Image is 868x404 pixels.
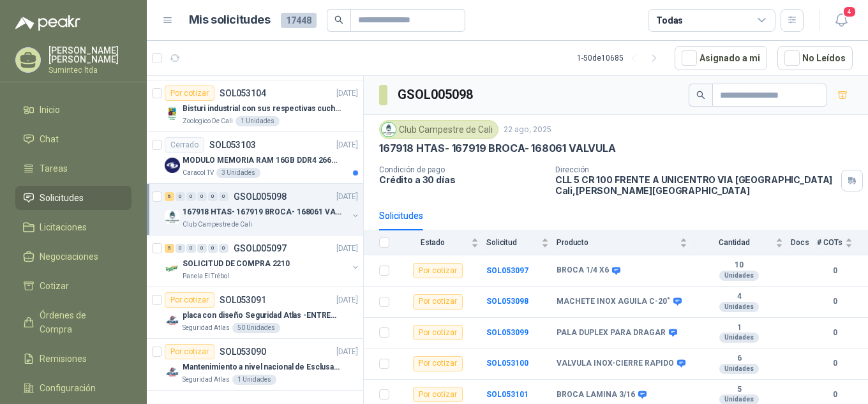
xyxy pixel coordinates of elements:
a: Configuración [15,376,131,400]
b: BROCA LAMINA 3/16 [557,390,635,400]
b: 1 [695,323,783,333]
div: 0 [176,192,185,201]
th: # COTs [817,230,868,255]
h1: Mis solicitudes [189,11,271,29]
p: CLL 5 CR 100 FRENTE A UNICENTRO VIA [GEOGRAPHIC_DATA] Cali , [PERSON_NAME][GEOGRAPHIC_DATA] [555,174,836,196]
th: Solicitud [486,230,557,255]
a: SOL053097 [486,266,528,275]
p: Seguridad Atlas [183,375,230,385]
span: Negociaciones [40,250,98,264]
span: Tareas [40,161,68,176]
b: 4 [695,292,783,302]
p: 167918 HTAS- 167919 BROCA- 168061 VALVULA [379,142,616,155]
span: Solicitud [486,238,539,247]
span: Inicio [40,103,60,117]
p: SOL053104 [220,89,266,98]
p: Dirección [555,165,836,174]
a: Cotizar [15,274,131,298]
div: Por cotizar [165,86,214,101]
a: Por cotizarSOL053090[DATE] Company LogoMantenimiento a nivel nacional de Esclusas de SeguridadSeg... [147,339,363,391]
p: [DATE] [336,243,358,255]
b: 0 [817,389,853,401]
b: 0 [817,265,853,277]
p: Condición de pago [379,165,545,174]
p: Club Campestre de Cali [183,220,252,230]
img: Company Logo [165,261,180,276]
button: Asignado a mi [675,46,767,70]
a: Órdenes de Compra [15,303,131,341]
div: Unidades [719,333,759,343]
button: No Leídos [777,46,853,70]
span: Remisiones [40,352,87,366]
p: Panela El Trébol [183,271,229,281]
div: Club Campestre de Cali [379,120,498,139]
div: 0 [176,244,185,253]
a: 6 0 0 0 0 0 GSOL005098[DATE] Company Logo167918 HTAS- 167919 BROCA- 168061 VALVULAClub Campestre ... [165,189,361,230]
a: SOL053099 [486,328,528,337]
a: Inicio [15,98,131,122]
div: 5 [165,244,174,253]
p: Caracol TV [183,168,214,178]
span: 17448 [281,13,317,28]
div: 1 Unidades [236,116,280,126]
img: Company Logo [165,106,180,121]
a: Remisiones [15,347,131,371]
a: SOL053101 [486,390,528,399]
div: 0 [208,192,218,201]
p: [DATE] [336,139,358,151]
div: Por cotizar [413,325,463,340]
span: Cantidad [695,238,773,247]
th: Docs [791,230,817,255]
div: 0 [208,244,218,253]
div: Todas [656,13,683,27]
span: Producto [557,238,677,247]
span: Estado [397,238,468,247]
p: Sumintec ltda [49,66,131,74]
p: GSOL005098 [234,192,287,201]
div: 0 [219,244,228,253]
div: Por cotizar [413,387,463,402]
b: 0 [817,327,853,339]
b: 10 [695,260,783,271]
p: SOL053090 [220,347,266,356]
b: 0 [817,357,853,370]
p: SOL053091 [220,296,266,304]
span: search [696,91,705,100]
p: Zoologico De Cali [183,116,233,126]
h3: GSOL005098 [398,85,475,105]
div: 0 [197,244,207,253]
p: MODULO MEMORIA RAM 16GB DDR4 2666 MHZ - PORTATIL [183,154,341,167]
p: GSOL005097 [234,244,287,253]
span: Licitaciones [40,220,87,234]
span: 4 [842,6,857,18]
img: Company Logo [165,364,180,380]
a: Licitaciones [15,215,131,239]
div: 0 [186,244,196,253]
div: 1 - 50 de 10685 [577,48,664,68]
p: [DATE] [336,87,358,100]
span: # COTs [817,238,842,247]
th: Cantidad [695,230,791,255]
img: Company Logo [382,123,396,137]
p: [PERSON_NAME] [PERSON_NAME] [49,46,131,64]
img: Logo peakr [15,15,80,31]
div: Unidades [719,302,759,312]
div: 1 Unidades [232,375,276,385]
b: MACHETE INOX AGUILA C-20" [557,297,670,307]
div: Por cotizar [165,344,214,359]
div: 0 [186,192,196,201]
div: 6 [165,192,174,201]
p: Seguridad Atlas [183,323,230,333]
div: Unidades [719,271,759,281]
div: Por cotizar [413,294,463,310]
b: BROCA 1/4 X6 [557,266,609,276]
img: Company Logo [165,158,180,173]
img: Company Logo [165,313,180,328]
button: 4 [830,9,853,32]
p: Mantenimiento a nivel nacional de Esclusas de Seguridad [183,361,341,373]
b: 5 [695,385,783,395]
a: SOL053098 [486,297,528,306]
span: Cotizar [40,279,69,293]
